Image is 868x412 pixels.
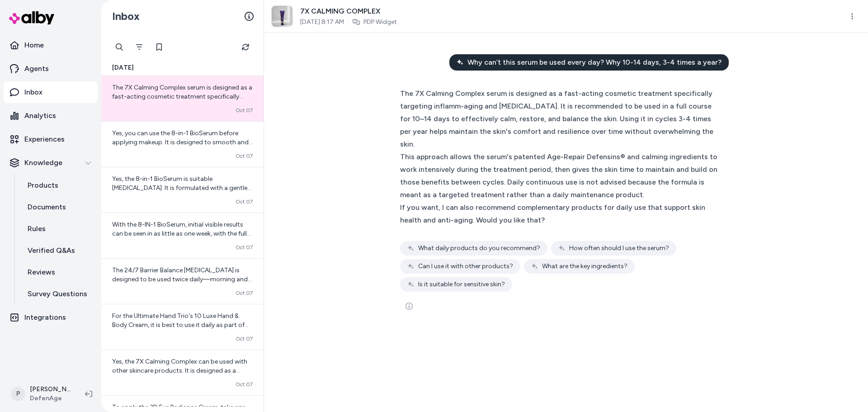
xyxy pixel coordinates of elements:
[400,151,723,201] div: This approach allows the serum's patented Age-Repair Defensins® and calming ingredients to work i...
[236,335,253,342] span: Oct 07
[101,304,264,350] a: For the Ultimate Hand Trio's 10 Luxe Hand & Body Cream, it is best to use it daily as part of you...
[467,57,722,68] span: Why can’t this serum be used every day? Why 10-14 days, 3-4 times a year?
[272,6,292,27] img: 7x-calming-complex-460.jpg
[112,266,252,328] span: The 24/7 Barrier Balance [MEDICAL_DATA] is designed to be used twice daily—morning and evening—as...
[236,107,253,114] span: Oct 07
[30,394,71,403] span: DefenAge
[19,196,98,218] a: Documents
[24,134,65,145] p: Experiences
[236,381,253,388] span: Oct 07
[542,262,627,271] span: What are the key ingredients?
[4,152,98,174] button: Knowledge
[101,121,264,167] a: Yes, you can use the 8-in-1 BioSerum before applying makeup. It is designed to smooth and rejuven...
[112,129,253,200] span: Yes, you can use the 8-in-1 BioSerum before applying makeup. It is designed to smooth and rejuven...
[112,84,252,254] span: The 7X Calming Complex serum is designed as a fast-acting cosmetic treatment specifically targeti...
[400,201,723,227] div: If you want, I can also recommend complementary products for daily use that support skin health a...
[112,175,253,282] span: Yes, the 8-in-1 BioSerum is suitable [MEDICAL_DATA]. It is formulated with a gentle yet effective...
[19,283,98,305] a: Survey Questions
[28,202,66,213] p: Documents
[4,58,98,80] a: Agents
[4,307,98,328] a: Integrations
[130,38,148,56] button: Filter
[4,34,98,56] a: Home
[300,18,344,27] span: [DATE] 8:17 AM
[236,198,253,205] span: Oct 07
[19,218,98,240] a: Rules
[101,167,264,213] a: Yes, the 8-in-1 BioSerum is suitable [MEDICAL_DATA]. It is formulated with a gentle yet effective...
[112,312,252,374] span: For the Ultimate Hand Trio's 10 Luxe Hand & Body Cream, it is best to use it daily as part of you...
[101,76,264,121] a: The 7X Calming Complex serum is designed as a fast-acting cosmetic treatment specifically targeti...
[112,221,253,328] span: With the 8-IN-1 BioSerum, initial visible results can be seen in as little as one week, with the ...
[24,312,66,323] p: Integrations
[418,262,513,271] span: Can I use it with other products?
[101,258,264,304] a: The 24/7 Barrier Balance [MEDICAL_DATA] is designed to be used twice daily—morning and evening—as...
[9,11,54,24] img: alby Logo
[112,9,140,23] h2: Inbox
[28,245,75,256] p: Verified Q&As
[28,267,55,278] p: Reviews
[19,175,98,196] a: Products
[24,87,42,98] p: Inbox
[418,244,540,253] span: What daily products do you recommend?
[4,105,98,127] a: Analytics
[236,244,253,251] span: Oct 07
[400,87,723,151] div: The 7X Calming Complex serum is designed as a fast-acting cosmetic treatment specifically targeti...
[28,289,87,299] p: Survey Questions
[112,63,134,72] span: [DATE]
[28,223,46,234] p: Rules
[236,38,255,56] button: Refresh
[24,157,62,168] p: Knowledge
[569,244,669,253] span: How often should I use the serum?
[101,350,264,395] a: Yes, the 7X Calming Complex can be used with other skincare products. It is designed as a serum t...
[24,110,56,121] p: Analytics
[236,289,253,297] span: Oct 07
[24,40,44,51] p: Home
[348,18,349,27] span: ·
[28,180,58,191] p: Products
[30,385,71,394] p: [PERSON_NAME]
[418,280,505,289] span: Is it suitable for sensitive skin?
[363,18,397,27] a: PDP Widget
[19,240,98,261] a: Verified Q&As
[101,213,264,258] a: With the 8-IN-1 BioSerum, initial visible results can be seen in as little as one week, with the ...
[4,81,98,103] a: Inbox
[5,379,78,408] button: P[PERSON_NAME]DefenAge
[24,63,49,74] p: Agents
[11,387,25,401] span: P
[19,261,98,283] a: Reviews
[4,128,98,150] a: Experiences
[300,6,397,17] span: 7X CALMING COMPLEX
[400,297,418,315] button: See more
[236,152,253,160] span: Oct 07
